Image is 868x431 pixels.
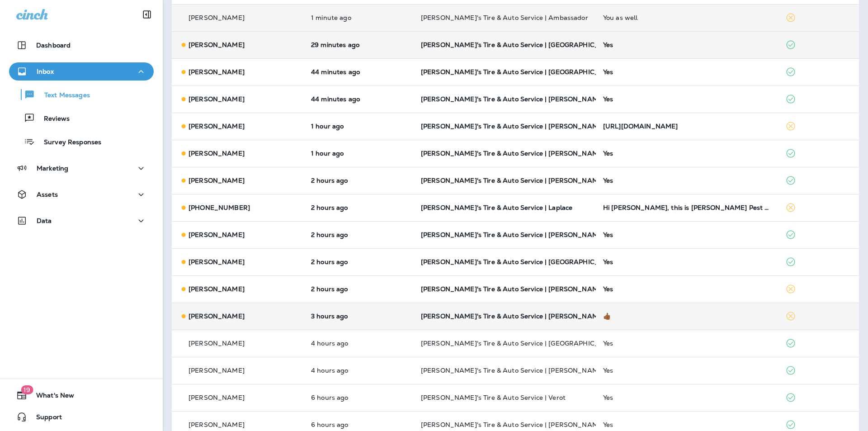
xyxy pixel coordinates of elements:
[189,367,245,374] p: [PERSON_NAME]
[603,204,771,211] div: Hi Carey, this is LaJaunie's Pest Control. Andrew recently served you, can you take 5 secs & rate...
[311,340,406,347] p: Aug 14, 2025 11:02 AM
[421,122,604,130] span: [PERSON_NAME]'s Tire & Auto Service | [PERSON_NAME]
[134,5,160,24] button: Collapse Sidebar
[603,150,771,157] div: Yes
[27,392,74,403] span: What's New
[189,285,245,293] p: [PERSON_NAME]
[603,95,771,103] div: Yes
[9,36,154,54] button: Dashboard
[9,408,154,426] button: Support
[37,165,68,172] p: Marketing
[189,68,245,76] p: [PERSON_NAME]
[189,204,250,211] p: [PHONE_NUMBER]
[9,185,154,204] button: Assets
[311,231,406,238] p: Aug 14, 2025 12:47 PM
[603,340,771,347] div: Yes
[421,258,619,266] span: [PERSON_NAME]'s Tire & Auto Service | [GEOGRAPHIC_DATA]
[603,68,771,76] div: Yes
[603,394,771,401] div: Yes
[421,68,675,76] span: [PERSON_NAME]'s Tire & Auto Service | [GEOGRAPHIC_DATA][PERSON_NAME]
[189,95,245,103] p: [PERSON_NAME]
[311,123,406,130] p: Aug 14, 2025 01:56 PM
[36,42,71,49] p: Dashboard
[603,421,771,428] div: Yes
[421,149,604,157] span: [PERSON_NAME]'s Tire & Auto Service | [PERSON_NAME]
[37,191,58,198] p: Assets
[311,285,406,293] p: Aug 14, 2025 12:38 PM
[311,177,406,184] p: Aug 14, 2025 01:23 PM
[21,385,33,394] span: 19
[421,204,572,212] span: [PERSON_NAME]'s Tire & Auto Service | Laplace
[37,68,54,75] p: Inbox
[421,95,604,103] span: [PERSON_NAME]'s Tire & Auto Service | [PERSON_NAME]
[421,339,619,347] span: [PERSON_NAME]'s Tire & Auto Service | [GEOGRAPHIC_DATA]
[421,285,675,293] span: [PERSON_NAME]'s Tire & Auto Service | [PERSON_NAME][GEOGRAPHIC_DATA]
[189,340,245,347] p: [PERSON_NAME]
[421,366,604,374] span: [PERSON_NAME]'s Tire & Auto Service | [PERSON_NAME]
[189,177,245,184] p: [PERSON_NAME]
[189,41,245,48] p: [PERSON_NAME]
[9,386,154,404] button: 19What's New
[421,41,619,49] span: [PERSON_NAME]'s Tire & Auto Service | [GEOGRAPHIC_DATA]
[9,159,154,177] button: Marketing
[35,138,101,147] p: Survey Responses
[603,313,771,320] div: 👍🏾
[603,41,771,48] div: Yes
[421,176,604,185] span: [PERSON_NAME]'s Tire & Auto Service | [PERSON_NAME]
[35,91,90,100] p: Text Messages
[603,258,771,265] div: Yes
[311,41,406,48] p: Aug 14, 2025 03:01 PM
[603,285,771,293] div: Yes
[9,109,154,128] button: Reviews
[189,231,245,238] p: [PERSON_NAME]
[311,313,406,320] p: Aug 14, 2025 12:01 PM
[603,14,771,21] div: You as well
[311,14,406,21] p: Aug 14, 2025 03:29 PM
[421,421,604,429] span: [PERSON_NAME]'s Tire & Auto Service | [PERSON_NAME]
[311,421,406,428] p: Aug 14, 2025 09:01 AM
[421,231,604,239] span: [PERSON_NAME]'s Tire & Auto Service | [PERSON_NAME]
[9,85,154,104] button: Text Messages
[9,132,154,151] button: Survey Responses
[189,123,245,130] p: [PERSON_NAME]
[311,95,406,103] p: Aug 14, 2025 02:46 PM
[311,68,406,76] p: Aug 14, 2025 02:46 PM
[27,413,62,424] span: Support
[603,231,771,238] div: Yes
[9,62,154,81] button: Inbox
[189,258,245,265] p: [PERSON_NAME]
[603,177,771,184] div: Yes
[189,150,245,157] p: [PERSON_NAME]
[311,150,406,157] p: Aug 14, 2025 01:46 PM
[189,394,245,401] p: [PERSON_NAME]
[421,14,588,22] span: [PERSON_NAME]'s Tire & Auto Service | Ambassador
[37,217,52,224] p: Data
[189,14,245,21] p: [PERSON_NAME]
[35,115,70,123] p: Reviews
[421,393,566,402] span: [PERSON_NAME]'s Tire & Auto Service | Verot
[9,212,154,230] button: Data
[603,367,771,374] div: Yes
[311,394,406,401] p: Aug 14, 2025 09:01 AM
[311,204,406,211] p: Aug 14, 2025 12:58 PM
[189,313,245,320] p: [PERSON_NAME]
[311,258,406,265] p: Aug 14, 2025 12:46 PM
[421,312,604,320] span: [PERSON_NAME]'s Tire & Auto Service | [PERSON_NAME]
[189,421,245,428] p: [PERSON_NAME]
[311,367,406,374] p: Aug 14, 2025 10:46 AM
[603,123,771,130] div: https://youtube.com/shorts/1Nz2Ij3OM4k?si=zpZCMCB_TbAx3-4e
